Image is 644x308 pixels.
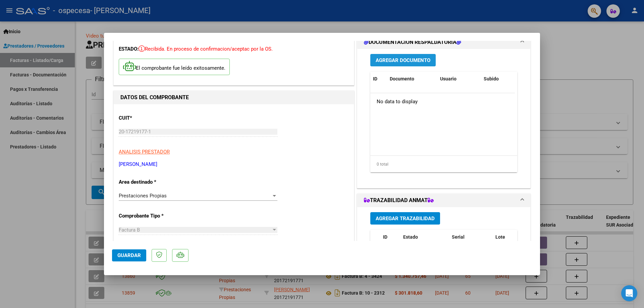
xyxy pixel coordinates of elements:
span: Factura B [119,227,140,233]
span: Documento [390,76,414,81]
p: El comprobante fue leído exitosamente. [119,59,230,75]
datatable-header-cell: ID [380,230,400,252]
datatable-header-cell: ID [370,72,387,86]
p: [PERSON_NAME] [119,161,349,168]
span: Usuario [440,76,457,81]
span: Recibida. En proceso de confirmacion/aceptac por la OS. [139,46,273,52]
datatable-header-cell: Estado [400,230,449,252]
button: Guardar [112,249,146,261]
span: Serial [452,234,465,240]
strong: DATOS DEL COMPROBANTE [120,94,189,101]
h1: TRAZABILIDAD ANMAT [364,196,434,204]
div: Open Intercom Messenger [621,285,637,301]
span: Prestaciones Propias [119,193,167,199]
span: Agregar Trazabilidad [376,215,435,222]
p: Comprobante Tipo * [119,212,188,220]
span: ID [383,234,387,240]
div: DOCUMENTACIÓN RESPALDATORIA [357,49,530,188]
mat-expansion-panel-header: DOCUMENTACIÓN RESPALDATORIA [357,36,530,49]
datatable-header-cell: Lote [493,230,521,252]
h1: DOCUMENTACIÓN RESPALDATORIA [364,38,461,46]
datatable-header-cell: Acción [515,72,548,86]
button: Agregar Trazabilidad [370,212,440,225]
datatable-header-cell: Subido [481,72,515,86]
datatable-header-cell: Documento [387,72,437,86]
p: Area destinado * [119,178,188,186]
span: ANALISIS PRESTADOR [119,149,170,155]
button: Agregar Documento [370,54,436,66]
span: Agregar Documento [376,57,430,63]
span: Estado [403,234,418,240]
div: 0 total [370,156,517,173]
datatable-header-cell: Serial [449,230,493,252]
div: No data to display [370,93,515,110]
span: Guardar [117,252,141,258]
span: ID [373,76,377,81]
span: ESTADO: [119,46,139,52]
datatable-header-cell: Usuario [437,72,481,86]
p: CUIT [119,114,188,122]
span: Lote [495,234,505,240]
span: Subido [484,76,499,81]
mat-expansion-panel-header: TRAZABILIDAD ANMAT [357,194,530,207]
